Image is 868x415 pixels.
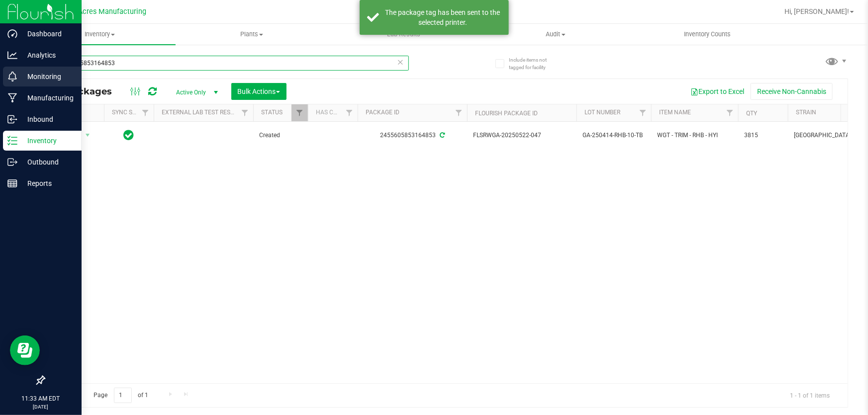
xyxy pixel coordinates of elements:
button: Bulk Actions [231,83,287,100]
span: Audit [480,30,631,39]
a: Plants [176,24,327,45]
a: Inventory [24,24,176,45]
inline-svg: Analytics [7,50,17,60]
inline-svg: Reports [7,178,17,188]
div: The package tag has been sent to the selected printer. [385,7,501,27]
p: Analytics [17,49,77,61]
a: Filter [722,104,738,121]
a: Qty [746,110,757,117]
span: Include items not tagged for facility [509,56,559,71]
span: Created [259,131,302,140]
inline-svg: Monitoring [7,72,17,82]
a: Flourish Package ID [475,110,538,117]
span: Page of 1 [85,388,157,403]
span: Green Acres Manufacturing [57,7,146,16]
span: In Sync [124,128,134,142]
span: 1 - 1 of 1 items [782,388,838,403]
p: Outbound [17,156,77,168]
a: Lab Results [328,24,480,45]
span: Sync from Compliance System [438,132,445,139]
inline-svg: Manufacturing [7,93,17,103]
a: Strain [796,109,816,116]
span: Plants [176,30,327,39]
span: Hi, [PERSON_NAME]! [784,7,849,15]
p: Monitoring [17,71,77,83]
a: Sync Status [112,109,150,116]
span: Inventory [24,30,176,39]
inline-svg: Inbound [7,114,17,124]
span: Inventory Counts [671,30,745,39]
span: Bulk Actions [238,87,280,95]
a: Filter [635,104,651,121]
p: Manufacturing [17,92,77,104]
input: Search Package ID, Item Name, SKU, Lot or Part Number... [44,56,409,71]
p: Inventory [17,135,77,147]
a: Filter [341,104,358,121]
a: Filter [291,104,308,121]
a: Audit [480,24,631,45]
span: WGT - TRIM - RHB - HYI [657,131,732,140]
p: Reports [17,177,77,189]
button: Export to Excel [684,83,751,100]
a: Filter [137,104,154,121]
a: Inventory Counts [632,24,783,45]
a: Item Name [659,109,691,116]
a: Lot Number [584,109,620,116]
th: Has COA [308,104,358,122]
span: All Packages [52,86,122,97]
p: Inbound [17,113,77,125]
a: Status [261,109,283,116]
div: 2455605853164853 [356,131,469,140]
p: 11:33 AM EDT [4,394,77,403]
a: Filter [451,104,467,121]
a: Package ID [366,109,399,116]
iframe: Resource center [10,335,40,365]
p: [DATE] [4,403,77,411]
input: 1 [114,388,132,403]
button: Receive Non-Cannabis [751,83,833,100]
span: FLSRWGA-20250522-047 [473,131,571,140]
span: 3815 [744,131,782,140]
a: Filter [237,104,253,121]
span: GA-250414-RHB-10-TB [582,131,645,140]
p: Dashboard [17,28,77,40]
inline-svg: Dashboard [7,29,17,39]
inline-svg: Inventory [7,136,17,146]
span: Clear [397,56,404,69]
span: select [82,128,94,142]
a: External Lab Test Result [162,109,240,116]
inline-svg: Outbound [7,157,17,167]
